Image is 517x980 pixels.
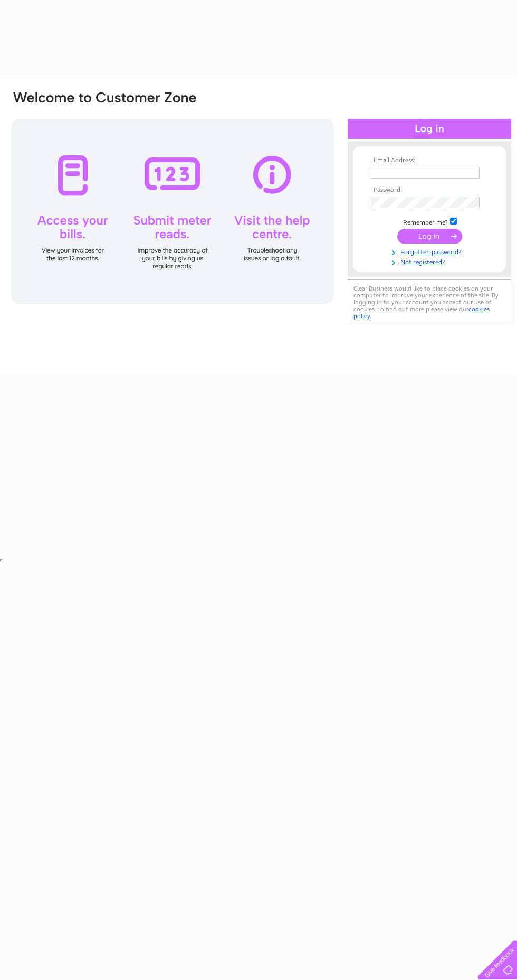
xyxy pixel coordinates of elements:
[371,256,491,266] a: Not registered?
[371,246,491,256] a: Forgotten password?
[368,157,491,164] th: Email Address:
[397,229,462,244] input: Submit
[368,186,491,194] th: Password:
[348,279,511,325] div: Clear Business would like to place cookies on your computer to improve your experience of the sit...
[368,216,491,227] td: Remember me?
[353,305,490,320] a: cookies policy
